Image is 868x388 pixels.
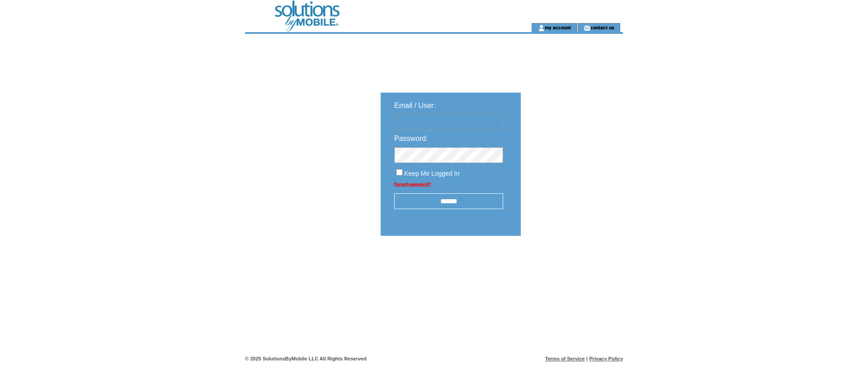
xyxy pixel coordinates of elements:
[590,24,614,30] a: contact us
[584,24,590,32] img: contact_us_icon.gif;jsessionid=EEE8013C452C5600371A57796D2FCF63
[538,24,545,32] img: account_icon.gif;jsessionid=EEE8013C452C5600371A57796D2FCF63
[545,24,571,30] a: my account
[545,356,585,361] a: Terms of Service
[404,170,459,177] span: Keep Me Logged In
[586,356,588,361] span: |
[394,102,436,109] span: Email / User:
[589,356,623,361] a: Privacy Policy
[547,258,592,270] img: transparent.png;jsessionid=EEE8013C452C5600371A57796D2FCF63
[394,182,431,187] a: Forgot password?
[245,356,367,361] span: © 2025 SolutionsByMobile LLC All Rights Reserved
[394,135,428,142] span: Password:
